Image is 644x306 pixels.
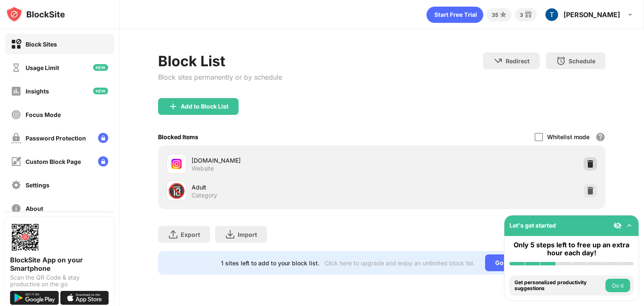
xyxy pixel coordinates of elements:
div: Usage Limit [26,64,59,71]
img: insights-off.svg [11,86,21,96]
div: [PERSON_NAME] [563,10,620,19]
img: customize-block-page-off.svg [11,156,21,167]
img: password-protection-off.svg [11,133,21,143]
div: 🔞 [168,182,185,200]
div: Let's get started [509,222,556,229]
div: Block sites permanently or by schedule [158,73,282,81]
div: Settings [26,182,49,189]
div: Get personalized productivity suggestions [514,280,603,292]
img: points-small.svg [498,10,508,20]
div: Redirect [506,57,530,65]
img: time-usage-off.svg [11,62,21,73]
div: animation [426,6,483,23]
img: new-icon.svg [93,64,108,71]
img: focus-off.svg [11,109,21,120]
img: block-on.svg [11,39,21,49]
img: omni-setup-toggle.svg [625,221,634,230]
img: new-icon.svg [93,88,108,94]
div: 35 [492,12,498,18]
button: Do it [605,279,630,292]
div: Go Unlimited [485,254,543,271]
div: Schedule [569,57,595,65]
div: Only 5 steps left to free up an extra hour each day! [509,241,634,257]
div: Insights [26,88,49,95]
img: settings-off.svg [11,180,21,190]
div: Import [238,231,257,238]
div: [DOMAIN_NAME] [192,156,382,165]
div: 3 [520,12,523,18]
img: lock-menu.svg [98,156,108,166]
img: options-page-qr-code.png [10,222,40,252]
img: ACg8ocKPdwM0B5AB2VIEkPjfenJ774UxA1v9pb4m_dVJ9eDYiapXiw=s96-c [545,8,558,21]
div: Click here to upgrade and enjoy an unlimited block list. [325,259,475,267]
div: Custom Block Page [26,158,81,165]
div: Add to Block List [181,103,229,110]
div: Export [181,231,200,238]
img: eye-not-visible.svg [613,221,622,230]
div: Password Protection [26,135,86,142]
div: Focus Mode [26,111,61,118]
div: Scan the QR Code & stay productive on the go [10,274,109,288]
div: 1 sites left to add to your block list. [221,259,319,267]
div: Website [192,165,214,172]
img: favicons [171,159,182,169]
img: reward-small.svg [523,10,533,20]
img: download-on-the-app-store.svg [60,291,109,305]
div: Category [192,192,217,199]
img: logo-blocksite.svg [6,6,65,23]
div: BlockSite App on your Smartphone [10,256,109,272]
div: Block Sites [26,41,57,48]
img: lock-menu.svg [98,133,108,143]
div: About [26,205,43,212]
img: get-it-on-google-play.svg [10,291,59,305]
div: Block List [158,52,282,70]
div: Blocked Items [158,133,198,140]
div: Whitelist mode [547,133,589,140]
img: about-off.svg [11,203,21,214]
div: Adult [192,183,382,192]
